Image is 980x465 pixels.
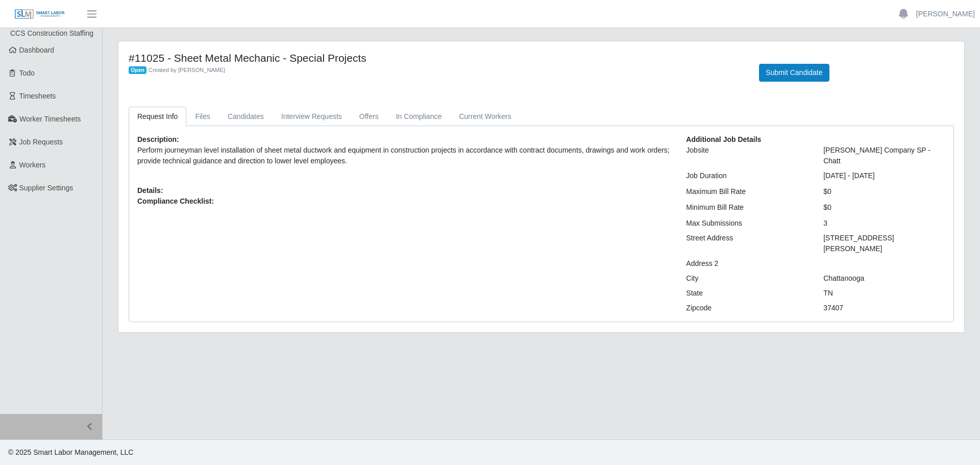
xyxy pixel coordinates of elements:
[137,135,179,143] b: Description:
[759,64,829,82] button: Submit Candidate
[678,273,816,284] div: City
[219,107,273,127] a: Candidates
[816,303,953,313] div: 37407
[816,170,953,181] div: [DATE] - [DATE]
[678,258,816,269] div: Address 2
[186,107,219,127] a: Files
[816,218,953,229] div: 3
[19,138,63,146] span: Job Requests
[14,9,65,20] img: SLM Logo
[19,69,35,77] span: Todo
[137,197,214,205] b: Compliance Checklist:
[450,107,520,127] a: Current Workers
[816,233,953,254] div: [STREET_ADDRESS][PERSON_NAME]
[686,135,761,143] b: Additional Job Details
[816,273,953,284] div: Chattanooga
[678,170,816,181] div: Job Duration
[19,161,46,169] span: Workers
[19,115,81,123] span: Worker Timesheets
[129,66,146,75] span: Open
[678,186,816,197] div: Maximum Bill Rate
[916,9,975,19] a: [PERSON_NAME]
[129,52,744,64] h4: #11025 - Sheet Metal Mechanic - Special Projects
[678,218,816,229] div: Max Submissions
[678,202,816,213] div: Minimum Bill Rate
[351,107,387,127] a: Offers
[816,145,953,166] div: [PERSON_NAME] Company SP - Chatt
[816,288,953,299] div: TN
[8,448,133,456] span: © 2025 Smart Labor Management, LLC
[387,107,451,127] a: In Compliance
[273,107,351,127] a: Interview Requests
[678,145,816,166] div: Jobsite
[19,46,55,54] span: Dashboard
[10,29,93,37] span: CCS Construction Staffing
[19,92,56,100] span: Timesheets
[137,186,163,194] b: Details:
[678,288,816,299] div: State
[816,202,953,213] div: $0
[149,67,225,73] span: Created by [PERSON_NAME]
[19,184,73,192] span: Supplier Settings
[129,107,186,127] a: Request Info
[137,145,671,166] p: Perform journeyman level installation of sheet metal ductwork and equipment in construction proje...
[678,303,816,313] div: Zipcode
[816,186,953,197] div: $0
[678,233,816,254] div: Street Address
